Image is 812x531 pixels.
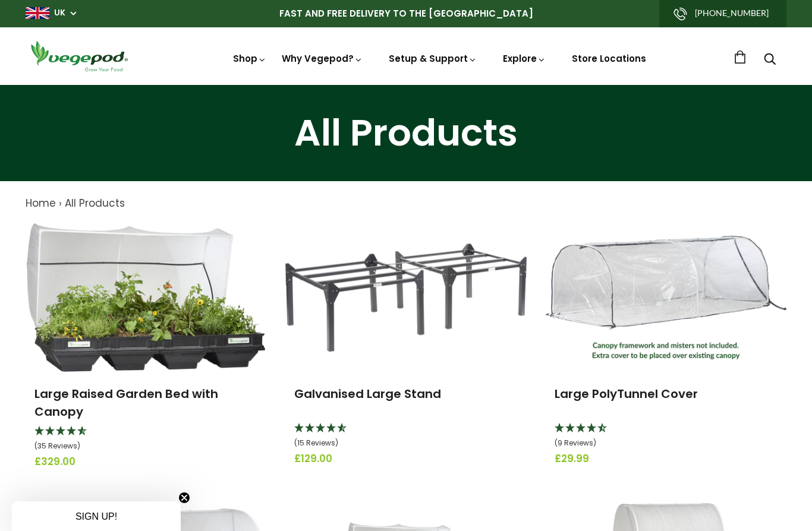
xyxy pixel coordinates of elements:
img: Galvanised Large Stand [285,244,526,352]
span: (35 Reviews) [34,441,80,451]
nav: breadcrumbs [26,196,786,211]
span: (15 Reviews) [294,438,338,448]
img: Large PolyTunnel Cover [546,236,786,360]
img: gb_large.png [26,7,49,19]
a: Galvanised Large Stand [294,385,441,402]
a: Large Raised Garden Bed with Canopy [34,385,218,420]
a: All Products [65,196,125,210]
div: 4.67 Stars - 15 Reviews [294,421,517,451]
span: £329.00 [34,454,257,470]
button: Close teaser [178,492,190,504]
a: Home [26,196,56,210]
img: Vegepod [26,39,133,73]
span: SIGN UP! [75,511,117,521]
a: Search [764,54,776,67]
a: Why Vegepod? [282,52,363,65]
img: Large Raised Garden Bed with Canopy [27,223,265,372]
div: SIGN UP!Close teaser [12,501,181,531]
a: Shop [233,52,266,65]
span: £29.99 [555,451,778,467]
a: Setup & Support [389,52,477,65]
a: Store Locations [572,52,646,65]
a: Large PolyTunnel Cover [555,385,698,402]
div: 4.69 Stars - 35 Reviews [34,424,257,454]
a: UK [54,7,65,19]
span: £129.00 [294,451,517,467]
h1: All Products [15,115,797,151]
span: › [59,196,62,210]
div: 4.44 Stars - 9 Reviews [555,421,778,451]
a: Explore [503,52,546,65]
span: (9 Reviews) [555,438,596,448]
